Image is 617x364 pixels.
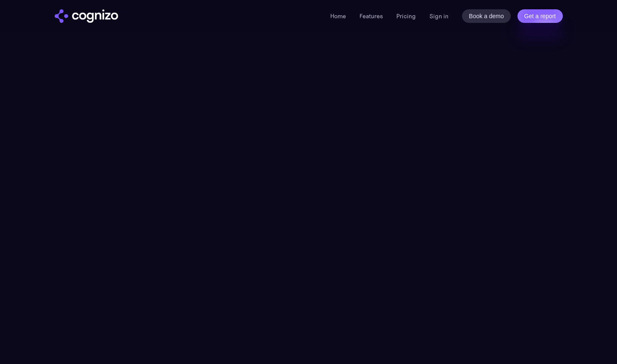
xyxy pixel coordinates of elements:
a: Features [360,12,383,20]
a: Book a demo [462,9,511,23]
a: Get a report [517,9,563,23]
a: Sign in [429,11,448,21]
a: home [55,9,118,23]
a: Home [330,12,346,20]
a: Pricing [396,12,416,20]
img: cognizo logo [55,9,118,23]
